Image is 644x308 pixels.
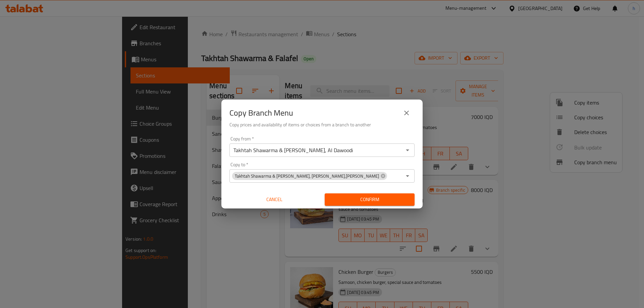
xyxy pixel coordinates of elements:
[330,195,409,204] span: Confirm
[403,145,412,155] button: Open
[232,172,387,180] div: Takhtah Shawarma & [PERSON_NAME], [PERSON_NAME],[PERSON_NAME]
[232,173,382,179] span: Takhtah Shawarma & [PERSON_NAME], [PERSON_NAME],[PERSON_NAME]
[229,121,415,128] h6: Copy prices and availability of items or choices from a branch to another
[398,105,415,121] button: close
[325,193,415,206] button: Confirm
[403,171,412,181] button: Open
[229,193,319,206] button: Cancel
[229,108,293,118] h2: Copy Branch Menu
[232,195,317,204] span: Cancel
